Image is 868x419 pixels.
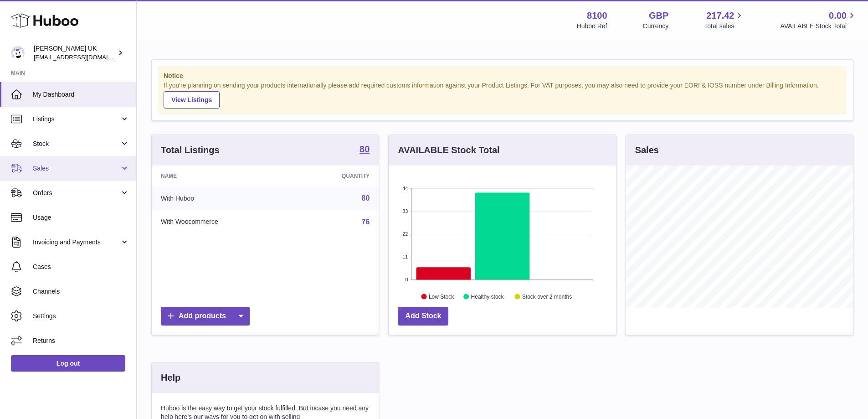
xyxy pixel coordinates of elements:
a: 80 [362,194,370,202]
text: Healthy stock [471,293,504,300]
span: My Dashboard [33,90,129,99]
h3: Total Listings [161,144,220,156]
span: 217.42 [706,10,734,22]
span: AVAILABLE Stock Total [780,22,857,31]
div: [PERSON_NAME] UK [34,44,116,62]
td: With Huboo [152,186,293,210]
span: [EMAIL_ADDRESS][DOMAIN_NAME] [34,53,134,61]
a: 0.00 AVAILABLE Stock Total [780,10,857,31]
a: 80 [360,145,370,155]
strong: 8100 [587,10,607,22]
text: Low Stock [429,293,454,300]
text: 11 [403,254,408,259]
strong: Notice [164,72,841,80]
text: Stock over 2 months [522,293,572,300]
div: If you're planning on sending your products internationally please add required customs informati... [164,81,841,109]
span: Invoicing and Payments [33,238,120,247]
span: Channels [33,287,129,296]
th: Quantity [293,166,379,186]
a: View Listings [164,91,220,109]
a: Log out [11,355,125,372]
text: 44 [403,186,408,191]
span: Returns [33,336,129,345]
strong: 80 [360,145,370,154]
span: Cases [33,263,129,271]
div: Huboo Ref [577,22,607,31]
a: 217.42 Total sales [704,10,745,31]
text: 22 [403,231,408,237]
span: Stock [33,140,120,148]
span: Sales [33,164,120,173]
text: 33 [403,208,408,214]
span: Total sales [704,22,745,31]
h3: Help [161,372,180,384]
text: 0 [406,277,408,282]
h3: AVAILABLE Stock Total [398,144,499,156]
span: Orders [33,189,120,197]
h3: Sales [635,144,659,156]
td: With Woocommerce [152,210,293,234]
a: 76 [362,218,370,226]
span: Usage [33,213,129,222]
span: Listings [33,115,120,124]
img: emotion88hk@gmail.com [11,46,25,60]
a: Add Stock [398,307,448,326]
th: Name [152,166,293,186]
span: Settings [33,312,129,321]
strong: GBP [649,10,668,22]
a: Add products [161,307,250,326]
div: Currency [643,22,669,31]
span: 0.00 [829,10,847,22]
